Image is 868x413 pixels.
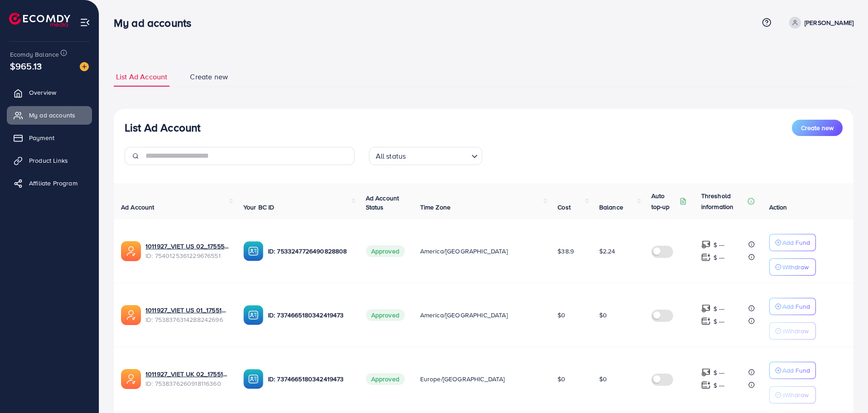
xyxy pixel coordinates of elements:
button: Withdraw [769,386,816,403]
img: ic-ba-acc.ded83a64.svg [243,241,263,261]
button: Create new [792,120,843,136]
div: Search for option [369,147,482,165]
img: ic-ba-acc.ded83a64.svg [243,369,263,389]
span: Create new [190,72,228,82]
span: $0 [599,374,607,384]
div: <span class='underline'>1011927_VIET US 02_1755572479473</span></br>7540125361229676551 [145,242,229,260]
span: $965.13 [10,59,42,73]
a: Product Links [7,151,92,170]
span: Cost [558,203,571,212]
p: $ --- [713,367,725,378]
p: Auto top-up [651,190,678,212]
p: $ --- [713,303,725,314]
span: Time Zone [420,203,451,212]
span: America/[GEOGRAPHIC_DATA] [420,311,508,320]
img: image [80,62,89,71]
iframe: Chat [829,372,861,406]
span: Ad Account Status [366,194,399,212]
span: Overview [29,88,56,97]
button: Add Fund [769,362,816,379]
img: menu [80,17,90,28]
span: My ad accounts [29,111,75,120]
button: Add Fund [769,298,816,315]
a: Affiliate Program [7,174,92,192]
img: top-up amount [701,380,711,390]
span: Product Links [29,156,68,165]
span: Your BC ID [243,203,275,212]
a: 1011927_VIET UK 02_1755165109842 [145,369,229,379]
p: $ --- [713,252,725,263]
a: 1011927_VIET US 02_1755572479473 [145,242,229,251]
span: All status [374,150,408,163]
span: ID: 7538376314288242696 [145,315,229,324]
img: ic-ads-acc.e4c84228.svg [121,369,141,389]
p: Add Fund [782,365,810,376]
span: List Ad Account [116,72,167,82]
p: Add Fund [782,237,810,248]
a: [PERSON_NAME] [786,17,853,29]
img: top-up amount [701,240,711,249]
span: Approved [366,245,405,257]
img: top-up amount [701,368,711,377]
span: Create new [801,123,834,132]
p: $ --- [713,239,725,250]
p: Threshold information [701,190,746,212]
span: $38.9 [558,247,574,256]
p: $ --- [713,316,725,327]
p: Withdraw [782,389,809,400]
img: top-up amount [701,253,711,262]
span: ID: 7540125361229676551 [145,251,229,260]
span: America/[GEOGRAPHIC_DATA] [420,247,508,256]
a: 1011927_VIET US 01_1755165165817 [145,306,229,315]
img: logo [9,13,70,27]
img: ic-ads-acc.e4c84228.svg [121,305,141,325]
a: Payment [7,129,92,147]
img: top-up amount [701,316,711,326]
img: top-up amount [701,304,711,313]
input: Search for option [408,148,467,163]
span: Ecomdy Balance [10,50,59,59]
span: Action [769,203,787,212]
span: $0 [558,374,565,384]
button: Withdraw [769,322,816,340]
span: $2.24 [599,247,616,256]
p: ID: 7533247726490828808 [268,246,351,257]
span: Affiliate Program [29,179,78,188]
h3: List Ad Account [125,121,200,134]
span: Approved [366,309,405,321]
p: ID: 7374665180342419473 [268,310,351,321]
span: ID: 7538376260918116360 [145,379,229,388]
span: Payment [29,133,54,142]
span: Ad Account [121,203,155,212]
span: $0 [599,311,607,320]
span: Europe/[GEOGRAPHIC_DATA] [420,374,505,384]
span: Approved [366,373,405,385]
button: Withdraw [769,258,816,276]
button: Add Fund [769,234,816,251]
p: $ --- [713,380,725,391]
img: ic-ba-acc.ded83a64.svg [243,305,263,325]
p: [PERSON_NAME] [805,17,853,28]
div: <span class='underline'>1011927_VIET UK 02_1755165109842</span></br>7538376260918116360 [145,369,229,388]
h3: My ad accounts [114,16,199,29]
div: <span class='underline'>1011927_VIET US 01_1755165165817</span></br>7538376314288242696 [145,306,229,324]
p: Add Fund [782,301,810,312]
img: ic-ads-acc.e4c84228.svg [121,241,141,261]
p: ID: 7374665180342419473 [268,374,351,384]
a: Overview [7,83,92,102]
span: Balance [599,203,623,212]
span: $0 [558,311,565,320]
p: Withdraw [782,262,809,272]
p: Withdraw [782,326,809,336]
a: My ad accounts [7,106,92,124]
